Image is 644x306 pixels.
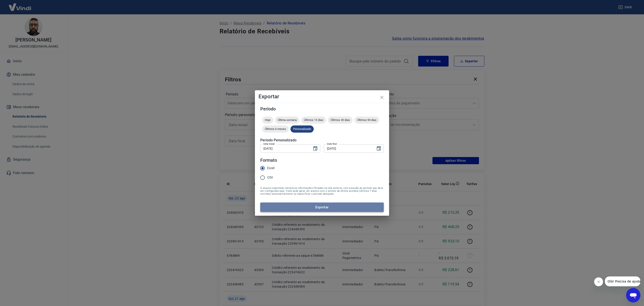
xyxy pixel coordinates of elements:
label: Data inicial [263,142,275,146]
h5: Período [260,107,384,111]
span: CSV [267,175,273,180]
span: Hoje [262,118,273,122]
legend: Formato [260,157,277,164]
span: Últimos 15 dias [301,118,326,122]
div: Últimos 15 dias [301,116,326,124]
span: O arquivo exportado conterá as informações filtradas na tela anterior com exceção do período que ... [260,187,384,195]
div: Personalizado [290,125,314,133]
button: Exportar [260,203,384,212]
span: Olá! Precisa de ajuda? [3,3,38,7]
h5: Período Personalizado [260,138,384,142]
h4: Exportar [258,94,386,99]
span: Últimos 6 meses [262,127,289,131]
input: DD/MM/YYYY [260,144,309,153]
iframe: Fechar mensagem [594,277,603,286]
button: close [377,92,387,103]
div: Última semana [275,116,299,124]
button: Choose date, selected date is 21 de ago de 2025 [311,144,320,153]
iframe: Mensagem da empresa [605,276,640,286]
button: Choose date, selected date is 21 de ago de 2025 [374,144,383,153]
iframe: Botão para abrir a janela de mensagens [626,288,640,302]
div: Hoje [262,116,273,124]
span: Personalizado [290,127,314,131]
span: Últimos 90 dias [354,118,379,122]
span: Excel [267,166,274,170]
span: Última semana [275,118,299,122]
input: DD/MM/YYYY [324,144,373,153]
div: Últimos 6 meses [262,125,289,133]
label: Data final [327,142,337,146]
div: Últimos 90 dias [354,116,379,124]
span: Últimos 30 dias [328,118,353,122]
div: Últimos 30 dias [328,116,353,124]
